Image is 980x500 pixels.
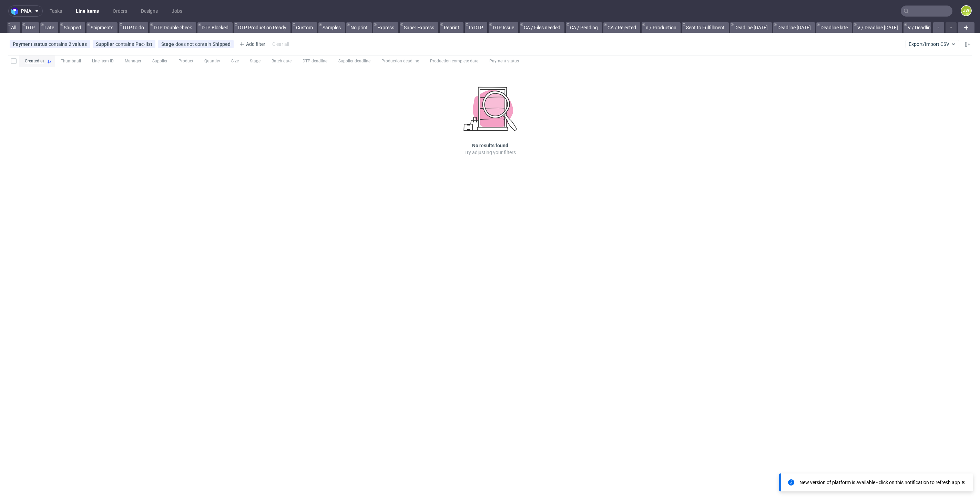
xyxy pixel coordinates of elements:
p: Try adjusting your filters [465,149,516,156]
span: does not contain [175,41,213,47]
a: Deadline [DATE] [730,22,772,33]
span: Thumbnail [61,58,81,64]
a: DTP to do [119,22,148,33]
a: Express [373,22,398,33]
span: Supplier [152,58,167,64]
span: Payment status [13,41,49,47]
a: DTP [22,22,39,33]
div: New version of platform is available - click on this notification to refresh app [799,479,960,486]
div: Pac-list [135,41,152,47]
figcaption: JW [961,6,971,16]
span: pma [21,9,31,13]
span: Manager [125,58,141,64]
a: Orders [109,6,131,17]
span: Stage [250,58,261,64]
a: In DTP [465,22,487,33]
a: Shipments [86,22,118,33]
a: V / Deadline [DATE] [904,22,952,33]
span: Production complete date [430,58,478,64]
span: Line item ID [92,58,114,64]
span: Supplier deadline [338,58,370,64]
a: All [7,22,20,33]
a: V / Deadline [DATE] [853,22,902,33]
h3: No results found [472,142,508,149]
a: Designs [137,6,162,17]
a: Deadline [DATE] [773,22,815,33]
a: Samples [318,22,345,33]
div: 2 values [69,41,87,47]
a: DTP Issue [489,22,518,33]
span: Stage [161,41,175,47]
img: logo [11,7,21,15]
a: Deadline late [816,22,852,33]
span: Batch date [272,58,292,64]
a: CA / Pending [566,22,602,33]
a: Line Items [72,6,103,17]
span: Supplier [96,41,115,47]
a: DTP Production Ready [234,22,290,33]
span: contains [115,41,135,47]
a: Custom [292,22,317,33]
a: CA / Rejected [603,22,640,33]
span: DTP deadline [303,58,327,64]
a: DTP Blocked [197,22,233,33]
a: n / Production [642,22,681,33]
span: contains [49,41,69,47]
span: Product [178,58,193,64]
a: Super Express [400,22,438,33]
a: DTP Double check [150,22,196,33]
div: Shipped [213,41,231,47]
a: Shipped [60,22,85,33]
span: Created at [25,58,44,64]
a: Jobs [167,6,186,17]
a: CA / Files needed [520,22,564,33]
span: Export/Import CSV [909,41,956,47]
a: No print [346,22,372,33]
a: Late [40,22,58,33]
span: Size [231,58,239,64]
span: Production deadline [381,58,419,64]
a: Reprint [440,22,463,33]
a: Sent to Fulfillment [682,22,729,33]
span: Quantity [204,58,220,64]
span: Payment status [489,58,519,64]
div: Add filter [236,39,267,50]
button: pma [8,6,43,17]
div: Clear all [271,39,290,49]
a: Tasks [45,6,66,17]
button: Export/Import CSV [906,40,959,48]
